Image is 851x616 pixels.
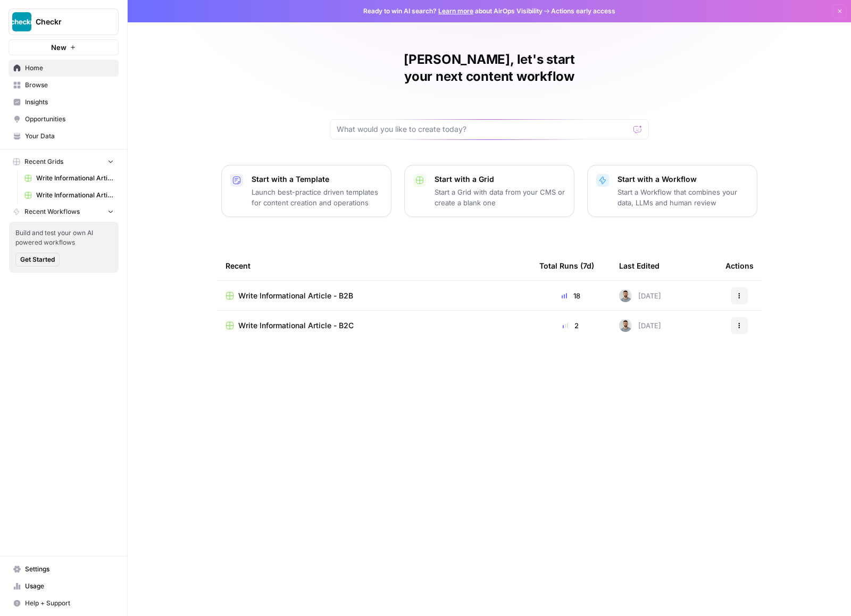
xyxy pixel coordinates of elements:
div: Last Edited [619,251,660,280]
div: Actions [725,251,754,280]
p: Start with a Template [252,174,382,185]
span: Recent Workflows [24,207,80,217]
a: Write Informational Article - B2B [20,170,119,187]
p: Start with a Grid [435,174,565,185]
a: Write Informational Article - B2C [20,187,119,204]
span: Home [25,63,114,73]
a: Home [9,60,119,77]
div: Recent [226,251,522,280]
span: Build and test your own AI powered workflows [15,228,112,247]
button: Start with a WorkflowStart a Workflow that combines your data, LLMs and human review [587,165,757,217]
div: 2 [539,320,602,331]
img: jatoe7yf5oybih18j1ldwyv3ztfo [619,319,632,332]
a: Write Informational Article - B2B [226,290,522,301]
p: Start a Grid with data from your CMS or create a blank one [435,187,565,208]
span: Usage [25,581,114,591]
button: Workspace: Checkr [9,9,119,35]
span: Checkr [36,16,100,27]
span: Opportunities [25,114,114,124]
a: Insights [9,94,119,111]
img: jatoe7yf5oybih18j1ldwyv3ztfo [619,289,632,302]
img: Checkr Logo [12,12,31,31]
p: Start a Workflow that combines your data, LLMs and human review [618,187,748,208]
p: Start with a Workflow [618,174,748,185]
div: 18 [539,290,602,301]
button: Recent Grids [9,154,119,170]
a: Write Informational Article - B2C [226,320,522,331]
span: Insights [25,97,114,107]
span: Write Informational Article - B2C [36,190,114,200]
button: Help + Support [9,595,119,612]
a: Usage [9,578,119,595]
button: Recent Workflows [9,204,119,220]
a: Settings [9,561,119,578]
span: New [51,42,66,53]
span: Browse [25,80,114,90]
p: Launch best-practice driven templates for content creation and operations [252,187,382,208]
button: Start with a GridStart a Grid with data from your CMS or create a blank one [404,165,574,217]
input: What would you like to create today? [337,124,629,135]
a: Learn more [438,7,473,15]
div: [DATE] [619,289,661,302]
span: Ready to win AI search? about AirOps Visibility [363,6,543,16]
div: Total Runs (7d) [539,251,594,280]
span: Get Started [20,255,55,264]
button: Get Started [15,253,60,267]
div: [DATE] [619,319,661,332]
span: Your Data [25,131,114,141]
span: Help + Support [25,598,114,608]
a: Opportunities [9,111,119,128]
h1: [PERSON_NAME], let's start your next content workflow [330,51,649,85]
span: Recent Grids [24,157,63,167]
span: Write Informational Article - B2B [36,173,114,183]
a: Browse [9,77,119,94]
a: Your Data [9,128,119,145]
span: Settings [25,564,114,574]
button: Start with a TemplateLaunch best-practice driven templates for content creation and operations [221,165,391,217]
span: Write Informational Article - B2C [238,320,354,331]
button: New [9,39,119,55]
span: Write Informational Article - B2B [238,290,353,301]
span: Actions early access [551,6,615,16]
